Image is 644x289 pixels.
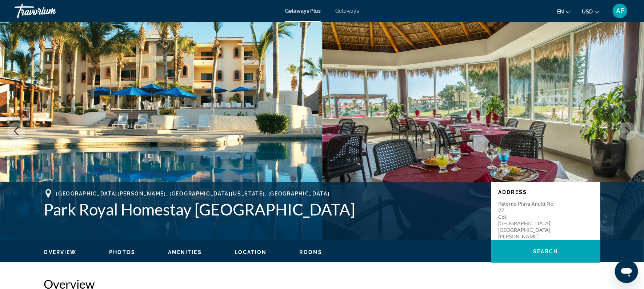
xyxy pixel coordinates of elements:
button: Amenities [168,249,202,256]
a: Getaways [335,8,359,14]
button: User Menu [611,3,629,19]
h1: Park Royal Homestay [GEOGRAPHIC_DATA] [44,200,484,219]
button: Next image [619,122,637,140]
button: Change currency [582,6,600,17]
span: en [557,9,564,15]
span: Location [235,249,267,255]
button: Overview [44,249,77,256]
a: Getaways Plus [285,8,321,14]
p: Address [499,189,593,195]
p: Retorno Playa Anuiti No. 27 Col. [GEOGRAPHIC_DATA] [GEOGRAPHIC_DATA][PERSON_NAME], [GEOGRAPHIC_DA... [499,201,557,260]
button: Rooms [300,249,323,256]
span: Rooms [300,249,323,255]
span: Photos [109,249,135,255]
span: AF [616,7,624,15]
button: Photos [109,249,135,256]
span: [GEOGRAPHIC_DATA][PERSON_NAME], [GEOGRAPHIC_DATA][US_STATE], [GEOGRAPHIC_DATA] [56,191,330,197]
a: Travorium [15,1,87,20]
button: Previous image [7,122,25,140]
span: Overview [44,249,77,255]
span: USD [582,9,593,15]
button: Search [491,240,600,263]
button: Change language [557,6,571,17]
button: Location [235,249,267,256]
iframe: Button to launch messaging window [615,260,638,283]
span: Search [533,249,558,254]
span: Amenities [168,249,202,255]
